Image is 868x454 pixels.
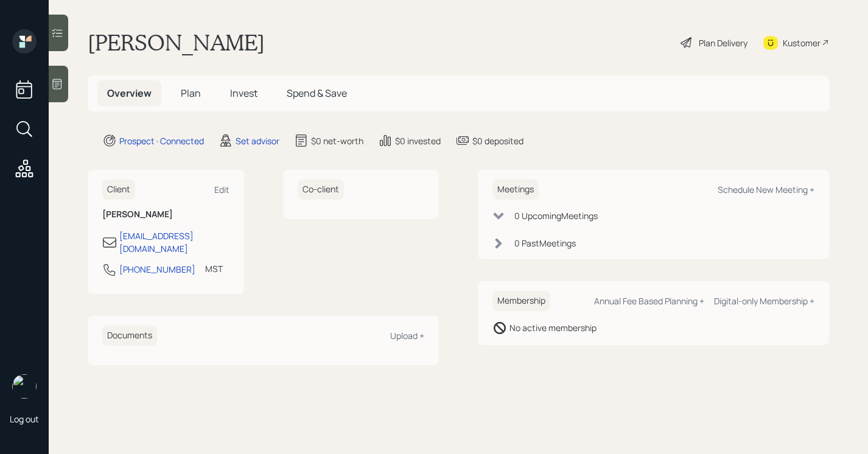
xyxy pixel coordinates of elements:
[395,134,441,147] div: $0 invested
[514,209,598,222] div: 0 Upcoming Meeting s
[472,134,523,147] div: $0 deposited
[514,237,576,250] div: 0 Past Meeting s
[699,37,747,49] div: Plan Delivery
[181,86,201,100] span: Plan
[714,295,814,307] div: Digital-only Membership +
[492,180,539,200] h6: Meetings
[119,263,195,276] div: [PHONE_NUMBER]
[88,29,265,56] h1: [PERSON_NAME]
[311,134,363,147] div: $0 net-worth
[230,86,257,100] span: Invest
[236,134,279,147] div: Set advisor
[12,374,37,399] img: retirable_logo.png
[119,134,204,147] div: Prospect · Connected
[214,184,229,195] div: Edit
[783,37,821,49] div: Kustomer
[509,321,597,334] div: No active membership
[718,184,814,195] div: Schedule New Meeting +
[594,295,704,307] div: Annual Fee Based Planning +
[102,180,135,200] h6: Client
[10,413,39,425] div: Log out
[205,262,223,275] div: MST
[119,229,229,255] div: [EMAIL_ADDRESS][DOMAIN_NAME]
[102,326,157,346] h6: Documents
[298,180,344,200] h6: Co-client
[107,86,152,100] span: Overview
[492,291,550,311] h6: Membership
[102,209,229,220] h6: [PERSON_NAME]
[287,86,347,100] span: Spend & Save
[390,330,424,341] div: Upload +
